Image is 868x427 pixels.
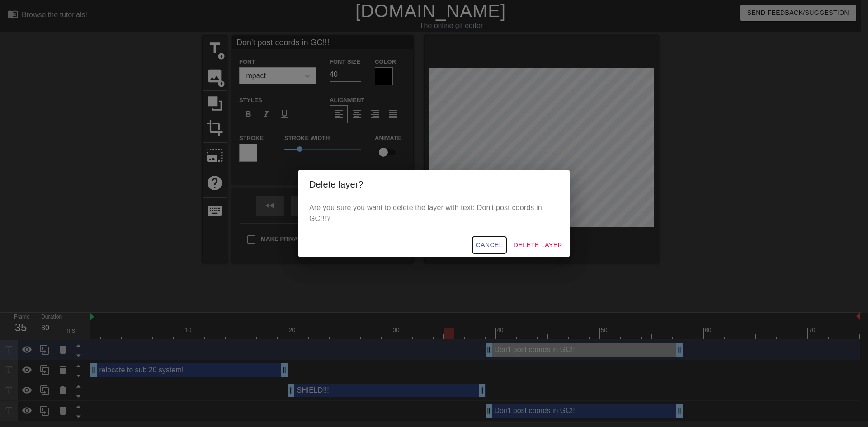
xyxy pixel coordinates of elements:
h2: Delete layer? [309,177,559,192]
button: Cancel [472,237,506,253]
span: Cancel [476,239,503,251]
p: Are you sure you want to delete the layer with text: Don't post coords in GC!!!? [309,202,559,224]
span: Delete Layer [514,239,562,251]
button: Delete Layer [510,237,566,253]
